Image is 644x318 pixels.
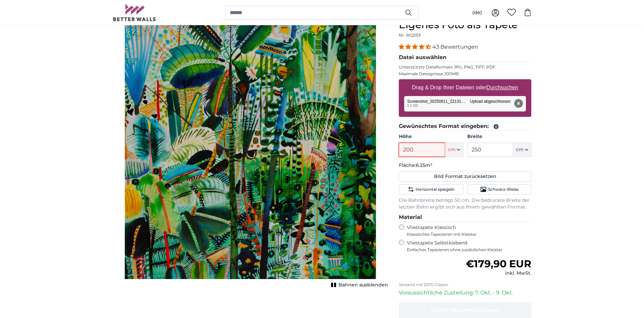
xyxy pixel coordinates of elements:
[466,270,531,277] div: inkl. MwSt.
[432,44,478,50] span: 43 Bewertungen
[399,71,531,77] p: Maximale Dateigrösse 200MB.
[399,133,463,140] label: Höhe
[407,224,526,237] label: Vliestapete Klassisch
[113,19,388,287] div: 1 of 1
[467,184,531,194] button: Schwarz-Weiss
[399,197,531,211] p: Die Bahnbreite beträgt 50 cm. Die bedruckte Breite der letzten Bahn ergibt sich aus Ihrem gewählt...
[125,19,376,279] img: personalised-photo
[488,187,519,192] span: Schwarz-Weiss
[399,33,421,38] span: Nr. WQ553
[516,146,524,153] span: cm
[416,162,432,168] span: 6.25m²
[399,162,531,169] p: Fläche:
[513,143,531,157] button: cm
[487,85,518,90] u: Durchsuchen
[399,44,432,50] span: 4.40 stars
[467,133,531,140] label: Breite
[467,7,487,19] button: (de)
[409,81,521,94] label: Drag & Drop Ihrer Dateien oder
[399,289,531,297] p: Voraussichtliche Zustellung: 7. Okt. - 9. Okt.
[445,143,463,157] button: cm
[416,187,454,192] span: Horizontal spiegeln
[399,172,531,182] button: Bild Format zurücksetzen
[431,307,499,313] span: In den Warenkorb legen
[407,247,531,253] span: Einfaches Tapezieren ohne zusätzlichen Kleister
[399,184,463,194] button: Horizontal spiegeln
[399,282,531,287] p: Versand mit DPD Classic
[399,64,531,70] p: Unterstützte Dateiformate JPG, PNG, TIFF, PDF.
[407,240,531,253] label: Vliestapete Selbstklebend
[399,122,531,131] legend: Gewünschtes Format eingeben:
[329,280,388,290] button: Bahnen ausblenden
[399,213,531,222] legend: Material
[407,232,526,237] span: Klassisches Tapezieren mit Kleister
[338,282,388,288] span: Bahnen ausblenden
[113,4,156,21] img: Betterwalls
[399,53,531,62] legend: Datei auswählen
[466,258,531,270] span: €179,90 EUR
[448,146,455,153] span: cm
